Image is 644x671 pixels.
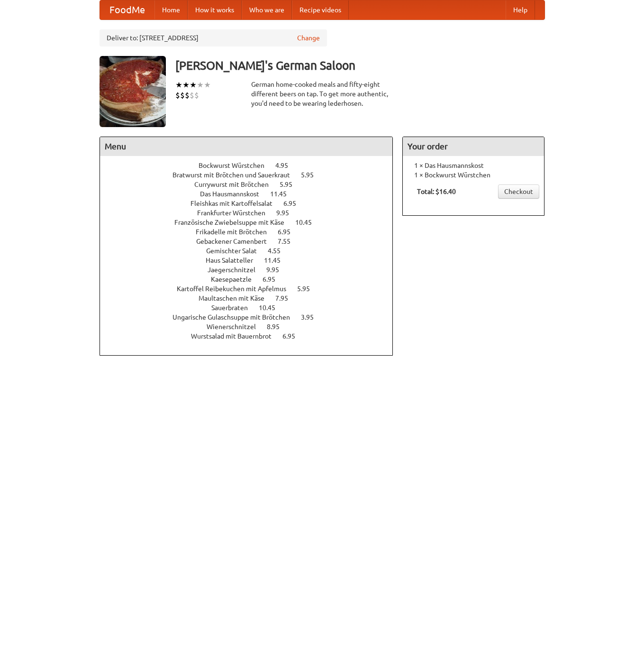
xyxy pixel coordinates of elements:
h4: Menu [100,137,393,156]
a: How it works [188,0,242,19]
span: 9.95 [266,266,289,274]
span: Frankfurter Würstchen [197,209,275,217]
span: Jaegerschnitzel [208,266,265,274]
a: Kaesepaetzle 6.95 [211,276,293,283]
a: Fleishkas mit Kartoffelsalat 6.95 [190,200,314,207]
li: ★ [204,80,211,90]
span: Haus Salatteller [206,257,263,264]
li: 1 × Das Hausmannskost [408,161,539,170]
span: Wurstsalad mit Bauernbrot [191,332,281,340]
b: Total: $16.40 [417,188,456,195]
span: 11.45 [264,257,290,264]
span: 7.95 [275,294,298,302]
div: German home-cooked meals and fifty-eight different beers on tap. To get more authentic, you'd nee... [251,80,393,108]
a: Gemischter Salat 4.55 [206,247,298,255]
span: Maultaschen mit Käse [199,294,274,302]
span: Gebackener Camenbert [196,238,276,245]
span: Currywurst mit Brötchen [194,181,278,188]
span: Bratwurst mit Brötchen und Sauerkraut [172,171,299,179]
a: Sauerbraten 10.45 [211,304,293,312]
span: 6.95 [283,200,306,207]
span: 7.55 [278,238,300,245]
h3: [PERSON_NAME]'s German Saloon [175,56,545,75]
span: Kartoffel Reibekuchen mit Apfelmus [177,285,296,293]
li: $ [194,90,199,101]
li: ★ [197,80,204,90]
a: Maultaschen mit Käse 7.95 [199,294,306,302]
h4: Your order [403,137,544,156]
span: Ungarische Gulaschsuppe mit Brötchen [172,313,299,321]
a: Wienerschnitzel 8.95 [207,323,297,331]
a: Home [154,0,188,19]
a: Gebackener Camenbert 7.55 [196,238,308,245]
a: Checkout [498,184,539,199]
span: 4.95 [275,162,298,169]
span: 6.95 [282,332,305,340]
li: $ [180,90,185,101]
span: 9.95 [276,209,299,217]
span: Französische Zwiebelsuppe mit Käse [174,219,294,226]
span: Gemischter Salat [206,247,266,255]
div: Deliver to: [STREET_ADDRESS] [100,29,327,46]
a: Das Hausmannskost 11.45 [200,190,304,198]
a: Haus Salatteller 11.45 [206,257,298,264]
a: FoodMe [100,0,154,19]
span: 5.95 [280,181,302,188]
a: Kartoffel Reibekuchen mit Apfelmus 5.95 [177,285,327,293]
a: Ungarische Gulaschsuppe mit Brötchen 3.95 [172,313,331,321]
li: ★ [175,80,182,90]
li: $ [175,90,180,101]
span: Das Hausmannskost [200,190,269,198]
a: Currywurst mit Brötchen 5.95 [194,181,310,188]
a: Bockwurst Würstchen 4.95 [199,162,306,169]
span: Wienerschnitzel [207,323,265,331]
span: 6.95 [263,276,285,283]
span: 5.95 [297,285,319,293]
a: Recipe videos [292,0,349,19]
a: Who we are [242,0,292,19]
li: $ [185,90,190,101]
a: Frankfurter Würstchen 9.95 [197,209,307,217]
span: 8.95 [267,323,289,331]
span: 10.45 [259,304,285,312]
a: Change [297,33,320,43]
span: 6.95 [278,228,300,236]
span: Bockwurst Würstchen [199,162,274,169]
li: ★ [182,80,190,90]
a: Frikadelle mit Brötchen 6.95 [196,228,308,236]
li: ★ [190,80,197,90]
a: Jaegerschnitzel 9.95 [208,266,297,274]
li: 1 × Bockwurst Würstchen [408,170,539,180]
img: angular.jpg [100,56,166,127]
span: Sauerbraten [211,304,257,312]
span: 11.45 [270,190,296,198]
a: Wurstsalad mit Bauernbrot 6.95 [191,332,313,340]
span: Frikadelle mit Brötchen [196,228,276,236]
span: 10.45 [295,219,321,226]
a: Französische Zwiebelsuppe mit Käse 10.45 [174,219,329,226]
a: Help [506,0,535,19]
span: 3.95 [301,313,323,321]
li: $ [190,90,194,101]
a: Bratwurst mit Brötchen und Sauerkraut 5.95 [172,171,331,179]
span: Kaesepaetzle [211,276,261,283]
span: 4.55 [268,247,290,255]
span: 5.95 [301,171,323,179]
span: Fleishkas mit Kartoffelsalat [190,200,282,207]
